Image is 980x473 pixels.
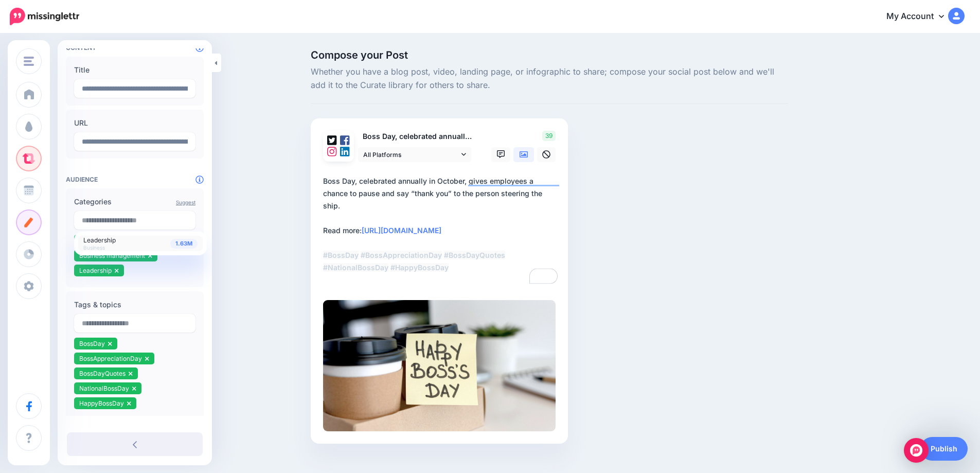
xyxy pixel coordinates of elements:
h4: Audience [66,176,204,183]
span: Whether you have a blog post, video, landing page, or infographic to share; compose your social p... [311,65,788,92]
span: Compose your Post [311,50,788,60]
span: HappyBossDay [79,399,124,407]
a: Suggest [176,199,195,205]
a: All Platforms [358,147,471,162]
a: Publish [920,437,968,461]
img: 98D5NETBTBIMRT961EE7RBE945AJ39UF.jpg [323,300,556,431]
div: Open Intercom Messenger [904,438,929,463]
span: BossAppreciationDay [79,355,142,362]
img: menu.png [24,57,34,66]
img: Missinglettr [10,8,79,25]
span: Business management [79,252,145,259]
p: Boss Day, celebrated annually in October, gives employees a chance to pause and say “thank you” t... [358,131,472,143]
span: 1.63M [170,239,198,249]
div: Boss Day, celebrated annually in October, gives employees a chance to pause and say “thank you” t... [323,175,560,274]
label: Categories [74,196,195,208]
a: 1.63M Leadership Business [78,236,203,251]
textarea: To enrich screen reader interactions, please activate Accessibility in Grammarly extension settings [323,175,560,286]
span: All Platforms [363,149,459,160]
label: URL [74,117,195,129]
a: My Account [876,4,965,29]
span: 39 [542,131,556,141]
label: Title [74,64,195,76]
span: BossDay [79,340,105,347]
span: Leadership [83,236,116,244]
span: NationalBossDay [79,384,129,392]
span: BossDayQuotes [79,370,126,377]
label: Tags & topics [74,299,195,311]
span: Leadership [79,267,112,274]
span: Business [83,244,105,251]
